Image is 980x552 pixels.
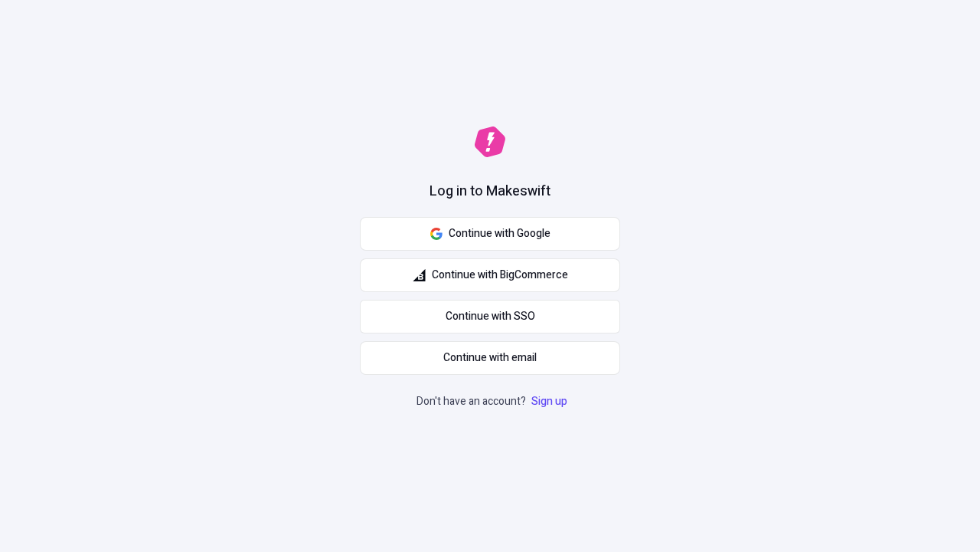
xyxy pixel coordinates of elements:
h1: Log in to Makeswift [430,182,550,202]
button: Continue with Google [360,217,620,251]
button: Continue with email [360,341,620,375]
a: Continue with SSO [360,300,620,333]
a: Sign up [528,393,570,409]
p: Don't have an account? [416,393,570,410]
button: Continue with BigCommerce [360,258,620,292]
span: Continue with Google [449,225,550,242]
span: Continue with email [443,350,537,366]
span: Continue with BigCommerce [432,267,568,284]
